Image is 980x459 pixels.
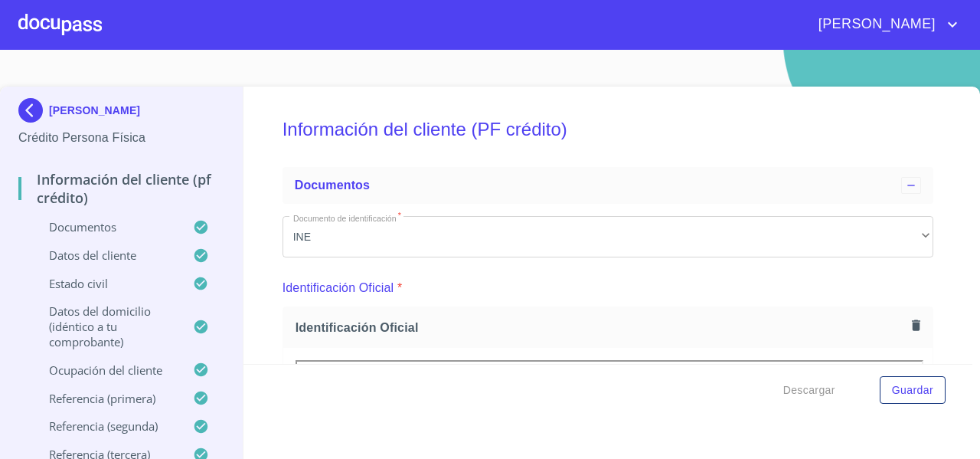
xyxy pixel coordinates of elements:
[18,98,49,123] img: Docupass spot blue
[783,381,835,400] span: Descargar
[283,98,933,161] h5: Información del cliente (PF crédito)
[49,104,140,116] p: [PERSON_NAME]
[18,418,193,434] p: Referencia (segunda)
[18,391,193,406] p: Referencia (primera)
[880,376,946,405] button: Guardar
[296,320,906,336] span: Identificación Oficial
[18,248,193,263] p: Datos del cliente
[777,376,841,405] button: Descargar
[18,129,224,147] p: Crédito Persona Física
[18,276,193,291] p: Estado Civil
[18,303,193,349] p: Datos del domicilio (idéntico a tu comprobante)
[18,219,193,234] p: Documentos
[807,12,943,37] span: [PERSON_NAME]
[18,362,193,378] p: Ocupación del Cliente
[283,167,933,204] div: Documentos
[807,12,962,37] button: account of current user
[18,170,224,207] p: Información del cliente (PF crédito)
[295,179,370,192] span: Documentos
[18,98,224,129] div: [PERSON_NAME]
[283,279,394,297] p: Identificación Oficial
[892,381,933,400] span: Guardar
[283,216,933,257] div: INE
